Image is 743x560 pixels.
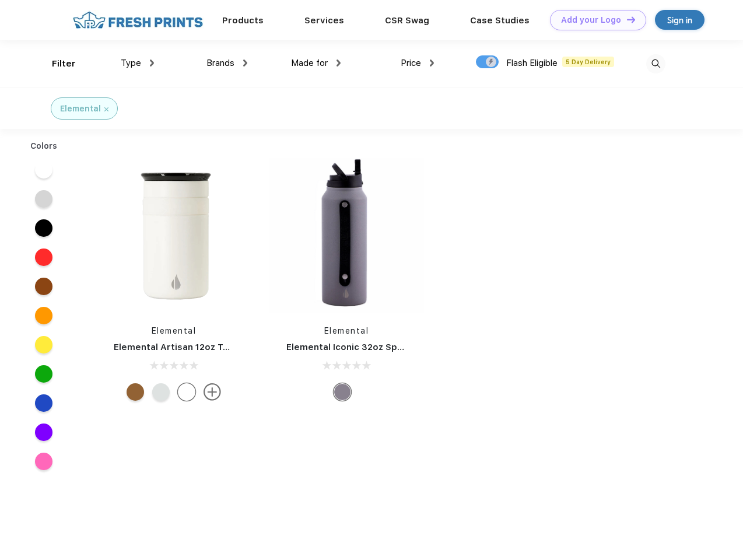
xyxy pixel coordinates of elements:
a: Elemental Artisan 12oz Tumbler [114,342,254,352]
span: Flash Eligible [506,58,558,68]
div: Filter [52,57,76,71]
div: Elemental [60,103,101,115]
img: DT [627,16,635,23]
img: more.svg [204,383,221,401]
a: Elemental [152,326,197,335]
img: dropdown.png [430,60,434,66]
span: 5 Day Delivery [562,57,614,67]
img: func=resize&h=266 [269,158,424,313]
div: White Marble [152,383,170,401]
span: Made for [291,58,328,68]
a: Services [304,15,344,26]
div: Sign in [667,13,692,27]
span: Price [401,58,421,68]
span: Type [121,58,141,68]
div: Graphite [334,383,351,401]
span: Brands [206,58,234,68]
img: dropdown.png [337,60,341,66]
a: Products [222,15,264,26]
img: dropdown.png [150,60,154,66]
a: CSR Swag [385,15,429,26]
img: dropdown.png [243,60,247,66]
a: Sign in [655,10,705,30]
a: Elemental [324,326,369,335]
a: Elemental Iconic 32oz Sport Water Bottle [286,342,471,352]
img: fo%20logo%202.webp [69,10,206,30]
img: func=resize&h=266 [96,158,251,313]
div: Teak Wood [127,383,144,401]
div: Add your Logo [561,15,621,25]
img: filter_cancel.svg [104,107,108,111]
img: desktop_search.svg [646,54,665,73]
div: Colors [22,140,66,152]
div: White [178,383,195,401]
